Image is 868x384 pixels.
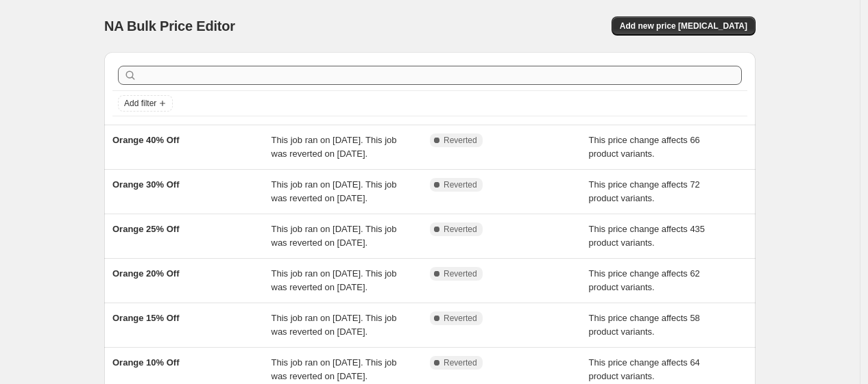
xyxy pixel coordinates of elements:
span: This job ran on [DATE]. This job was reverted on [DATE]. [272,313,397,337]
span: This price change affects 72 product variants. [589,179,700,203]
span: Orange 20% Off [112,268,180,279]
span: Add new price [MEDICAL_DATA] [620,21,747,31]
span: This job ran on [DATE]. This job was reverted on [DATE]. [272,224,397,248]
span: Orange 40% Off [112,135,180,145]
span: This price change affects 62 product variants. [589,268,700,292]
span: This price change affects 64 product variants. [589,357,700,381]
span: Add filter [124,98,156,109]
span: Orange 15% Off [112,313,180,323]
span: NA Bulk Price Editor [104,18,235,34]
span: This job ran on [DATE]. This job was reverted on [DATE]. [272,357,397,381]
span: Reverted [444,268,477,279]
span: This job ran on [DATE]. This job was reverted on [DATE]. [272,135,397,159]
span: Reverted [444,224,477,235]
span: This price change affects 58 product variants. [589,313,700,337]
span: Orange 10% Off [112,357,180,368]
span: Reverted [444,135,477,146]
button: Add filter [118,95,173,112]
span: Reverted [444,357,477,368]
span: Orange 25% Off [112,224,180,234]
span: Reverted [444,313,477,324]
span: This price change affects 66 product variants. [589,135,700,159]
span: This job ran on [DATE]. This job was reverted on [DATE]. [272,179,397,203]
button: Add new price [MEDICAL_DATA] [612,16,756,36]
span: This job ran on [DATE]. This job was reverted on [DATE]. [272,268,397,292]
span: Reverted [444,179,477,190]
span: Orange 30% Off [112,179,180,190]
span: This price change affects 435 product variants. [589,224,706,248]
